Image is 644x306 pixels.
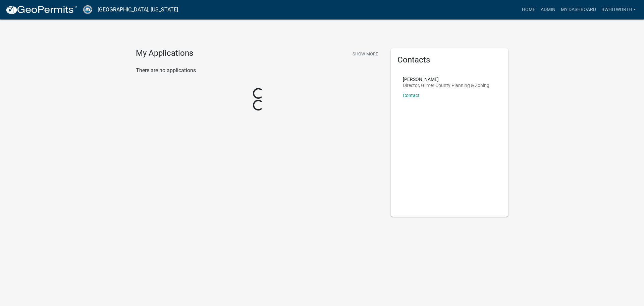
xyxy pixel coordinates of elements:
[98,4,178,15] a: [GEOGRAPHIC_DATA], [US_STATE]
[397,55,501,65] h5: Contacts
[538,3,558,16] a: Admin
[403,83,489,88] p: Director, Gilmer County Planning & Zoning
[83,5,92,14] img: Gilmer County, Georgia
[403,93,420,98] a: Contact
[350,48,381,59] button: Show More
[599,3,639,16] a: BWhitworth
[136,48,193,58] h4: My Applications
[403,77,489,82] p: [PERSON_NAME]
[519,3,538,16] a: Home
[136,67,381,75] p: There are no applications
[558,3,599,16] a: My Dashboard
